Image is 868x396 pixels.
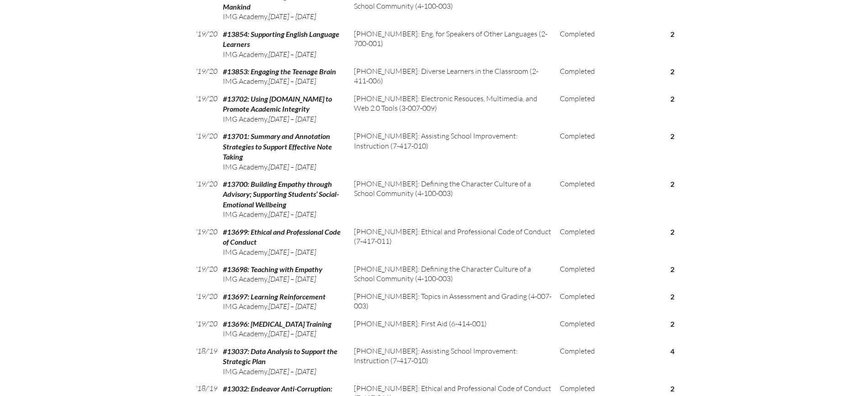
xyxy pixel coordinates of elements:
td: [PHONE_NUMBER]: Topics in Assessment and Grading (4-007-003) [350,288,556,315]
td: '18/'19 [192,343,219,380]
span: #13854: Supporting English Language Learners [223,30,339,48]
strong: 2 [670,30,674,38]
span: [DATE] – [DATE] [268,329,316,338]
td: [PHONE_NUMBER]: Defining the Character Culture of a School Community (4-100-003) [350,175,556,223]
span: [DATE] – [DATE] [268,367,316,376]
td: Completed [556,128,602,175]
td: [PHONE_NUMBER]: Electronic Resouces, Multimedia, and Web 2.0 Tools (3-007-009) [350,90,556,128]
td: Completed [556,343,602,380]
span: IMG Academy [223,210,267,219]
span: #13701: Summary and Annotation Strategies to Support Effective Note Taking [223,132,332,161]
td: '19/'20 [192,128,219,175]
span: [DATE] – [DATE] [268,114,316,123]
td: , [219,128,350,175]
td: [PHONE_NUMBER]: Eng. for Speakers of Other Languages (2-700-001) [350,26,556,63]
td: Completed [556,261,602,288]
span: IMG Academy [223,302,267,311]
span: IMG Academy [223,329,267,338]
span: [DATE] – [DATE] [268,274,316,283]
td: [PHONE_NUMBER]: Ethical and Professional Code of Conduct (7-417-011) [350,223,556,261]
td: , [219,261,350,288]
td: Completed [556,223,602,261]
span: IMG Academy [223,77,267,86]
td: [PHONE_NUMBER]: Diverse Learners in the Classroom (2-411-006) [350,63,556,90]
td: '19/'20 [192,223,219,261]
span: IMG Academy [223,50,267,59]
span: IMG Academy [223,12,267,21]
td: , [219,223,350,261]
strong: 2 [670,94,674,103]
span: IMG Academy [223,114,267,123]
strong: 2 [670,180,674,188]
span: [DATE] – [DATE] [268,50,316,59]
span: [DATE] – [DATE] [268,77,316,86]
td: , [219,175,350,223]
span: [DATE] – [DATE] [268,302,316,311]
span: #13853: Engaging the Teenage Brain [223,67,336,76]
td: '19/'20 [192,26,219,63]
td: '19/'20 [192,175,219,223]
span: #13700: Building Empathy through Advisory; Supporting Students’ Social-Emotional Wellbeing [223,180,339,209]
td: [PHONE_NUMBER]: Assisting School Improvement: Instruction (7-417-010) [350,343,556,380]
strong: 2 [670,132,674,140]
strong: 2 [670,319,674,328]
strong: 2 [670,384,674,393]
td: '19/'20 [192,288,219,315]
span: #13702: Using [DOMAIN_NAME] to Promote Academic Integrity [223,94,332,113]
td: '19/'20 [192,63,219,90]
span: IMG Academy [223,162,267,171]
td: '19/'20 [192,90,219,128]
span: #13037: Data Analysis to Support the Strategic Plan [223,347,337,365]
span: #13697: Learning Reinforcement [223,292,326,301]
td: , [219,315,350,343]
strong: 2 [670,227,674,236]
td: Completed [556,315,602,343]
td: [PHONE_NUMBER]: Defining the Character Culture of a School Community (4-100-003) [350,261,556,288]
strong: 2 [670,292,674,301]
td: , [219,90,350,128]
span: [DATE] – [DATE] [268,247,316,257]
td: Completed [556,175,602,223]
span: IMG Academy [223,367,267,376]
span: #13698: Teaching with Empathy [223,265,322,273]
td: '19/'20 [192,315,219,343]
span: IMG Academy [223,274,267,283]
span: #13696: [MEDICAL_DATA] Training [223,319,331,328]
td: Completed [556,90,602,128]
td: '19/'20 [192,261,219,288]
td: , [219,343,350,380]
td: , [219,26,350,63]
td: , [219,63,350,90]
td: Completed [556,288,602,315]
strong: 2 [670,67,674,76]
td: [PHONE_NUMBER]: First Aid (6-414-001) [350,315,556,343]
td: Completed [556,26,602,63]
strong: 2 [670,265,674,273]
td: [PHONE_NUMBER]: Assisting School Improvement: Instruction (7-417-010) [350,128,556,175]
span: [DATE] – [DATE] [268,162,316,171]
span: [DATE] – [DATE] [268,12,316,21]
span: #13699: Ethical and Professional Code of Conduct [223,227,341,246]
td: Completed [556,63,602,90]
strong: 4 [670,347,674,355]
span: [DATE] – [DATE] [268,210,316,219]
td: , [219,288,350,315]
span: IMG Academy [223,247,267,257]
